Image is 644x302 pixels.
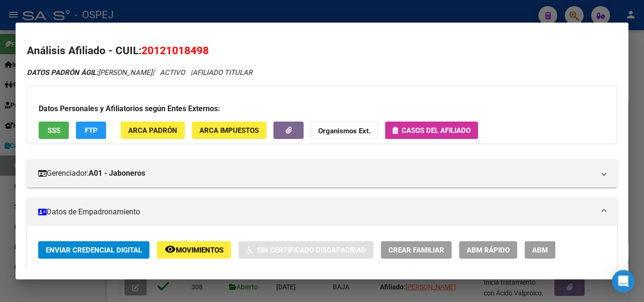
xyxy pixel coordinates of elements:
[48,126,60,135] span: SSS
[128,126,177,135] span: ARCA Padrón
[38,168,594,179] mat-panel-title: Gerenciador:
[388,246,444,254] span: Crear Familiar
[46,246,142,254] span: Enviar Credencial Digital
[318,127,371,135] strong: Organismos Ext.
[192,68,252,77] span: AFILIADO TITULAR
[85,126,98,135] span: FTP
[27,159,617,188] mat-expansion-panel-header: Gerenciador:A01 - Jaboneros
[311,122,378,139] button: Organismos Ext.
[39,103,605,114] h3: Datos Personales y Afiliatorios según Entes Externos:
[467,246,510,254] span: ABM Rápido
[381,241,452,259] button: Crear Familiar
[199,126,259,135] span: ARCA Impuestos
[27,198,617,226] mat-expansion-panel-header: Datos de Empadronamiento
[38,206,594,218] mat-panel-title: Datos de Empadronamiento
[165,244,176,255] mat-icon: remove_red_eye
[525,241,555,259] button: ABM
[76,122,106,139] button: FTP
[612,270,635,293] div: Open Intercom Messenger
[257,246,366,254] span: Sin Certificado Discapacidad
[176,246,223,254] span: Movimientos
[27,68,152,77] span: [PERSON_NAME]
[89,168,145,179] strong: A01 - Jaboneros
[27,43,617,59] h2: Análisis Afiliado - CUIL:
[39,122,69,139] button: SSS
[459,241,517,259] button: ABM Rápido
[402,126,471,135] span: Casos del afiliado
[27,68,252,77] i: | ACTIVO |
[192,122,266,139] button: ARCA Impuestos
[27,68,98,77] strong: DATOS PADRÓN ÁGIL:
[157,241,231,259] button: Movimientos
[121,122,185,139] button: ARCA Padrón
[532,246,548,254] span: ABM
[385,122,478,139] button: Casos del afiliado
[141,44,209,57] span: 20121018498
[239,241,373,259] button: Sin Certificado Discapacidad
[38,241,149,259] button: Enviar Credencial Digital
